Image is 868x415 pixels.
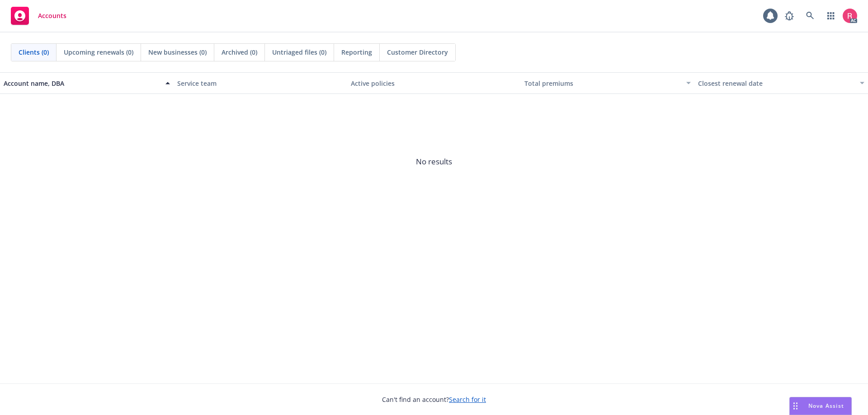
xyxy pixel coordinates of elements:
a: Search [801,7,819,25]
span: Can't find an account? [382,395,486,404]
span: Reporting [341,47,372,57]
span: Clients (0) [19,47,49,57]
a: Report a Bug [780,7,798,25]
button: Active policies [347,72,521,94]
div: Total premiums [524,79,681,88]
img: photo [843,9,857,23]
button: Nova Assist [789,397,852,415]
button: Closest renewal date [694,72,868,94]
div: Closest renewal date [698,79,854,88]
span: Untriaged files (0) [272,47,326,57]
button: Total premiums [521,72,694,94]
div: Service team [177,79,344,88]
a: Switch app [822,7,840,25]
span: Accounts [38,12,66,19]
span: Archived (0) [222,47,257,57]
div: Drag to move [790,397,801,415]
span: Nova Assist [808,402,844,410]
span: Customer Directory [387,47,448,57]
span: New businesses (0) [148,47,207,57]
a: Search for it [449,395,486,404]
a: Accounts [7,3,70,28]
div: Account name, DBA [4,79,160,88]
span: Upcoming renewals (0) [64,47,133,57]
div: Active policies [351,79,517,88]
button: Service team [174,72,347,94]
